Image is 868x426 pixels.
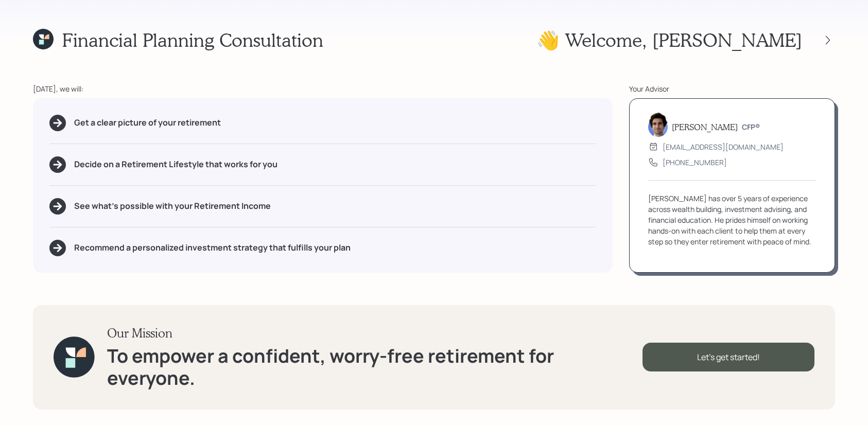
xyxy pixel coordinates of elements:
[62,29,323,51] h1: Financial Planning Consultation
[536,29,802,51] h1: 👋 Welcome , [PERSON_NAME]
[643,343,814,371] div: Let's get started!
[74,201,271,211] h5: See what's possible with your Retirement Income
[663,141,784,152] div: [EMAIL_ADDRESS][DOMAIN_NAME]
[648,112,668,137] img: harrison-schaefer-headshot-2.png
[74,159,277,169] h5: Decide on a Retirement Lifestyle that works for you
[648,193,816,247] div: [PERSON_NAME] has over 5 years of experience across wealth building, investment advising, and fin...
[672,122,738,132] h5: [PERSON_NAME]
[107,345,643,389] h1: To empower a confident, worry-free retirement for everyone.
[663,157,727,168] div: [PHONE_NUMBER]
[74,118,221,128] h5: Get a clear picture of your retirement
[33,83,613,94] div: [DATE], we will:
[629,83,835,94] div: Your Advisor
[74,243,351,253] h5: Recommend a personalized investment strategy that fulfills your plan
[107,326,643,341] h3: Our Mission
[742,123,760,132] h6: CFP®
